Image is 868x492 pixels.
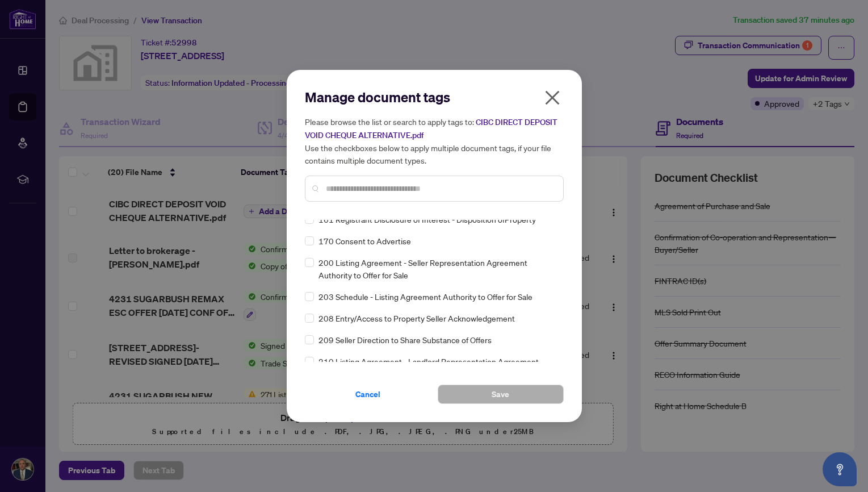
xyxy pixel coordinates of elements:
button: Save [438,385,564,404]
h2: Manage document tags [305,88,564,106]
button: Open asap [823,452,857,486]
span: close [543,89,561,107]
span: 210 Listing Agreement - Landlord Representation Agreement Authority to Offer forLease [318,355,557,380]
span: 200 Listing Agreement - Seller Representation Agreement Authority to Offer for Sale [318,256,557,281]
h5: Please browse the list or search to apply tags to: Use the checkboxes below to apply multiple doc... [305,115,564,166]
span: 170 Consent to Advertise [318,235,411,247]
span: 208 Entry/Access to Property Seller Acknowledgement [318,312,515,324]
span: 203 Schedule - Listing Agreement Authority to Offer for Sale [318,290,532,303]
span: 209 Seller Direction to Share Substance of Offers [318,333,492,346]
span: Cancel [355,385,380,403]
button: Cancel [305,385,431,404]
